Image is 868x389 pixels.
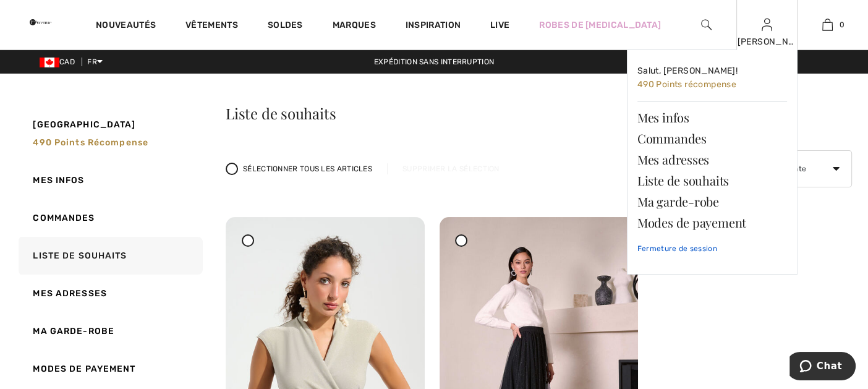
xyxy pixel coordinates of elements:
[637,79,736,90] span: 490 Points récompense
[226,106,852,121] h3: Liste de souhaits
[762,19,772,30] a: Se connecter
[737,35,796,48] div: [PERSON_NAME]
[185,20,238,33] a: Vêtements
[333,20,376,33] a: Marques
[16,199,203,237] a: Commandes
[30,10,51,35] img: 1ère Avenue
[701,17,712,32] img: recherche
[762,17,772,32] img: Mes infos
[637,66,738,76] span: Salut, [PERSON_NAME]!
[822,17,833,32] img: Mon panier
[87,58,103,66] span: FR
[268,20,303,33] a: Soldes
[637,60,787,96] a: Salut, [PERSON_NAME]! 490 Points récompense
[839,19,844,30] span: 0
[387,163,514,174] div: Supprimer la sélection
[16,275,203,312] a: Mes adresses
[16,350,203,388] a: Modes de payement
[406,20,461,33] span: Inspiration
[16,312,203,350] a: Ma garde-robe
[33,137,148,148] span: 490 Points récompense
[637,149,787,170] a: Mes adresses
[33,118,135,131] span: [GEOGRAPHIC_DATA]
[637,212,787,233] a: Modes de payement
[16,161,203,199] a: Mes infos
[16,237,203,275] a: Liste de souhaits
[490,19,509,32] a: Live
[637,128,787,149] a: Commandes
[637,233,787,264] a: Fermeture de session
[637,107,787,128] a: Mes infos
[637,170,787,191] a: Liste de souhaits
[637,191,787,212] a: Ma garde-robe
[798,17,857,32] a: 0
[243,163,372,174] span: Sélectionner tous les articles
[539,19,661,32] a: Robes de [MEDICAL_DATA]
[40,58,59,67] img: Canadian Dollar
[40,58,80,66] span: CAD
[789,352,856,383] iframe: Ouvre un widget dans lequel vous pouvez chatter avec l’un de nos agents
[96,20,156,33] a: Nouveautés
